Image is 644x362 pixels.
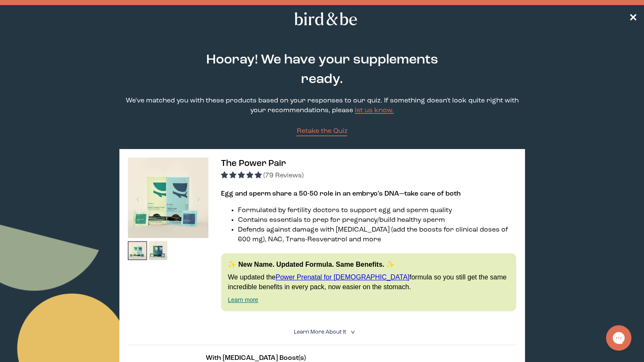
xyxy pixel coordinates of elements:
p: We've matched you with these products based on your responses to our quiz. If something doesn't l... [119,96,525,116]
a: let us know. [355,107,394,114]
strong: Egg and sperm share a 50-50 role in an embryo’s DNA—take care of both [221,191,461,197]
p: We updated the formula so you still get the same incredible benefits in every pack, now easier on... [228,273,509,292]
a: Learn more [228,296,258,303]
span: The Power Pair [221,159,286,168]
span: (79 Reviews) [263,172,304,179]
summary: Learn More About it < [293,328,350,336]
a: ✕ [629,11,637,26]
li: Formulated by fertility doctors to support egg and sperm quality [238,206,516,216]
img: thumbnail image [149,241,168,260]
i: < [348,330,356,334]
span: Learn More About it [293,329,346,335]
strong: ✨ New Name. Updated Formula. Same Benefits. ✨ [228,261,395,268]
span: ✕ [629,14,637,24]
img: thumbnail image [128,158,208,238]
span: 4.92 stars [221,172,263,179]
img: thumbnail image [128,241,147,260]
a: Retake the Quiz [296,127,347,136]
li: Contains essentials to prep for pregnancy/build healthy sperm [238,216,516,225]
iframe: Gorgias live chat messenger [602,322,636,354]
a: Power Prenatal for [DEMOGRAPHIC_DATA] [276,274,409,281]
span: Retake the Quiz [296,128,347,135]
li: Defends against damage with [MEDICAL_DATA] (add the boosts for clinical doses of 600 mg), NAC, Tr... [238,225,516,245]
h2: Hooray! We have your supplements ready. [201,50,444,89]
